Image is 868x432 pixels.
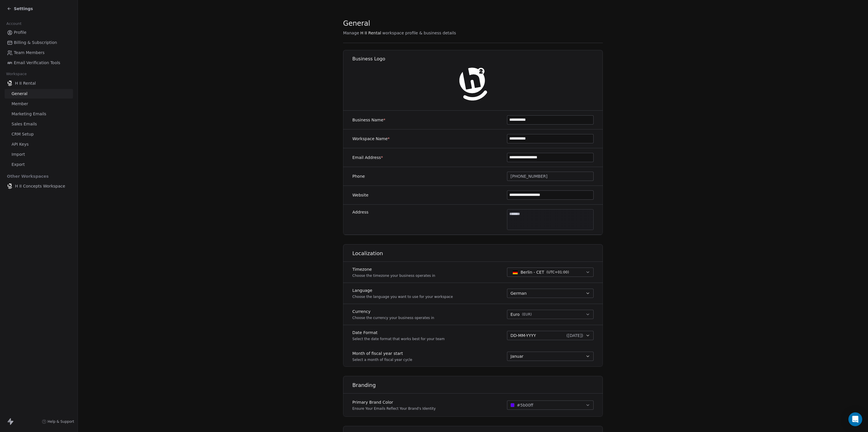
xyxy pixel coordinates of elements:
[352,382,603,389] h1: Branding
[352,399,436,405] label: Primary Brand Color
[7,183,13,189] img: logo_h2_portale.png
[12,141,29,147] span: API Keys
[12,111,46,117] span: Marketing Emails
[510,333,536,338] span: DD-MM-YYYY
[521,269,544,275] span: Berlin - CET
[352,316,434,320] p: Choose the currency your business operates in
[352,192,368,198] label: Website
[517,402,533,408] span: #5b00ff
[343,19,370,28] span: General
[48,419,74,424] span: Help & Support
[5,129,73,139] a: CRM Setup
[5,109,73,119] a: Marketing Emails
[5,140,73,149] a: API Keys
[5,38,73,47] a: Billing & Subscription
[7,6,33,12] a: Settings
[5,160,73,169] a: Export
[566,333,583,338] span: ( [DATE] )
[352,357,412,362] p: Select a month of fiscal year cycle
[352,330,445,335] label: Date Format
[352,309,434,314] label: Currency
[352,266,435,272] label: Timezone
[510,173,547,179] span: [PHONE_NUMBER]
[352,294,453,299] p: Choose the language you want to use for your workspace
[507,172,594,181] button: [PHONE_NUMBER]
[14,50,44,56] span: Team Members
[12,151,25,157] span: Import
[343,30,359,36] span: Manage
[12,101,28,107] span: Member
[510,353,523,359] span: Januar
[547,270,569,275] span: ( UTC+01:00 )
[352,250,603,257] h1: Localization
[5,150,73,159] a: Import
[352,337,445,341] p: Select the date format that works best for your team
[352,288,453,293] label: Language
[4,19,24,28] span: Account
[15,80,36,86] span: H II Rental
[352,406,436,411] p: Ensure Your Emails Reflect Your Brand's Identity
[15,183,65,189] span: H II Concepts Workspace
[14,29,27,36] span: Profile
[352,351,412,356] label: Month of fiscal year start
[352,136,390,142] label: Workspace Name
[352,173,365,179] label: Phone
[12,121,37,127] span: Sales Emails
[522,312,532,317] span: ( EUR )
[5,172,51,181] span: Other Workspaces
[12,131,34,137] span: CRM Setup
[352,117,386,123] label: Business Name
[507,401,594,410] button: #5b00ff
[507,310,594,319] button: Euro(EUR)
[507,268,594,277] button: Berlin - CET(UTC+01:00)
[848,412,862,426] div: Open Intercom Messenger
[7,80,13,86] img: logo_h2_portale.png
[14,60,60,66] span: Email Verification Tools
[4,70,29,78] span: Workspace
[352,209,368,215] label: Address
[352,155,383,160] label: Email Address
[360,30,381,36] span: H II Rental
[5,89,73,99] a: General
[14,6,33,12] span: Settings
[12,91,27,97] span: General
[455,66,492,103] img: logo_h2_portale.png
[382,30,456,36] span: workspace profile & business details
[352,273,435,278] p: Choose the timezone your business operates in
[12,162,25,168] span: Export
[5,48,73,58] a: Team Members
[510,290,527,296] span: German
[5,58,73,68] a: Email Verification Tools
[510,312,520,318] span: Euro
[5,99,73,109] a: Member
[5,28,73,37] a: Profile
[42,419,74,424] a: Help & Support
[14,40,57,46] span: Billing & Subscription
[5,119,73,129] a: Sales Emails
[352,56,603,62] h1: Business Logo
